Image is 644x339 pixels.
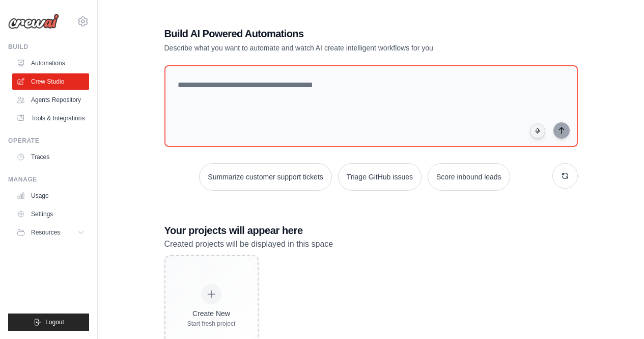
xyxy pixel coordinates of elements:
[428,163,510,191] button: Score inbound leads
[164,238,578,251] p: Created projects will be displayed in this space
[8,137,89,145] div: Operate
[164,43,507,53] p: Describe what you want to automate and watch AI create intelligent workflows for you
[12,149,89,165] a: Traces
[8,43,89,51] div: Build
[338,163,422,191] button: Triage GitHub issues
[552,163,578,189] button: Get new suggestions
[8,175,89,184] div: Manage
[8,314,89,331] button: Logout
[164,223,578,238] h3: Your projects will appear here
[12,110,89,126] a: Tools & Integrations
[187,320,236,328] div: Start fresh project
[12,224,89,241] button: Resources
[31,228,60,237] span: Resources
[45,318,64,326] span: Logout
[12,188,89,204] a: Usage
[12,92,89,108] a: Agents Repository
[12,55,89,71] a: Automations
[12,206,89,222] a: Settings
[164,27,507,41] h1: Build AI Powered Automations
[12,73,89,90] a: Crew Studio
[530,123,545,139] button: Click to speak your automation idea
[199,163,331,191] button: Summarize customer support tickets
[8,14,59,29] img: Logo
[187,308,236,319] div: Create New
